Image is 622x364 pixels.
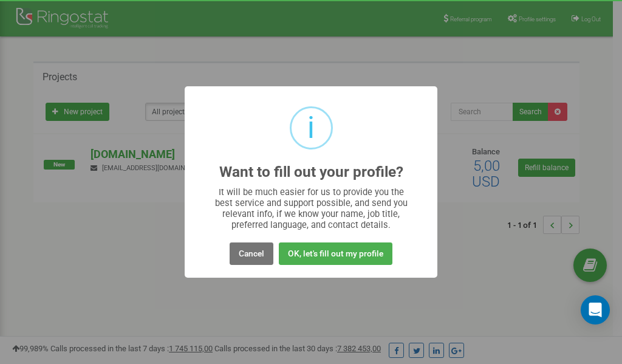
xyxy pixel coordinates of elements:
[219,164,403,180] h2: Want to fill out your profile?
[581,295,610,325] div: Open Intercom Messenger
[307,108,315,148] div: i
[209,187,414,230] div: It will be much easier for us to provide you the best service and support possible, and send you ...
[230,242,273,265] button: Cancel
[279,242,392,265] button: OK, let's fill out my profile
